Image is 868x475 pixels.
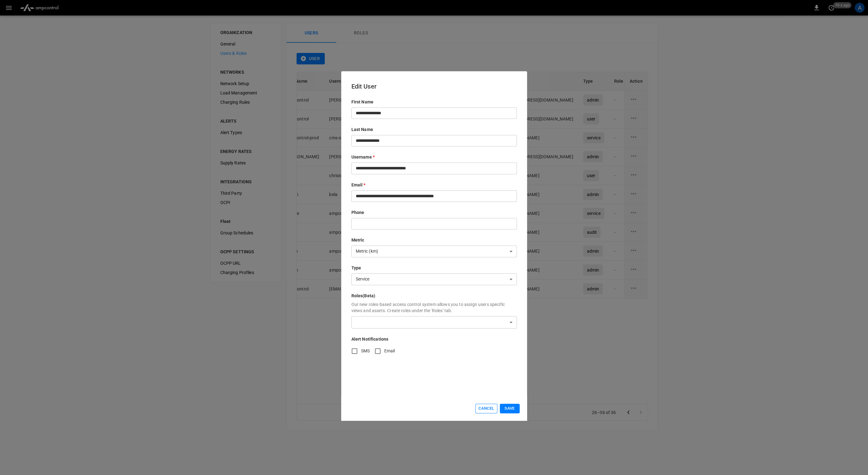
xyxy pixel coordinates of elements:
p: Our new roles-based access control system allows you to assign users specific views and assets. C... [351,301,517,314]
span: Email [384,348,395,354]
p: Last Name [351,126,517,133]
button: Cancel [475,404,497,413]
p: Alert Notifications [351,336,517,342]
p: Metric [351,237,517,243]
h6: Edit User [351,81,517,99]
span: SMS [361,348,370,354]
p: Username [351,154,517,160]
p: First Name [351,99,517,105]
p: Phone [351,209,517,216]
button: Save [500,404,520,413]
p: Email [351,182,517,188]
p: Roles (Beta) [351,293,517,299]
div: Service [351,273,517,285]
div: Metric (km) [351,246,517,257]
p: Type [351,265,517,271]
